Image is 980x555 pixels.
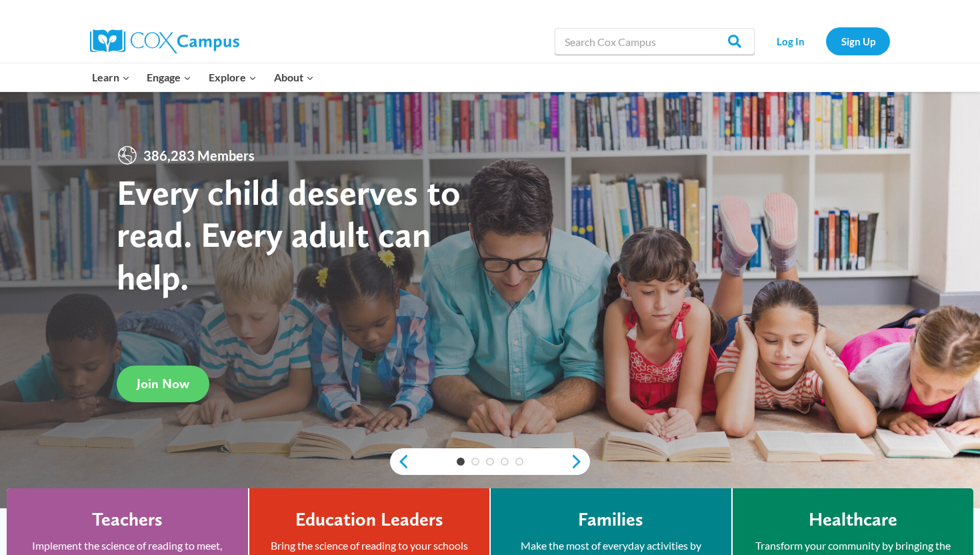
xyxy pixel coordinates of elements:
span: Explore [209,69,257,86]
h4: Education Leaders [295,508,443,531]
div: content slider buttons [390,448,590,475]
nav: Secondary Navigation [761,27,890,55]
strong: Every child deserves to read. Every adult can help. [117,170,461,298]
a: 1 [457,458,465,466]
img: Cox Campus [90,29,239,53]
span: 386,283 Members [138,145,260,166]
span: Join Now [137,376,189,392]
h4: Healthcare [809,508,897,531]
a: 4 [501,458,509,466]
a: 5 [515,458,523,466]
input: Search Cox Campus [555,28,755,55]
a: Join Now [117,365,209,402]
span: Engage [147,69,191,86]
h4: Teachers [92,508,163,531]
span: Learn [92,69,130,86]
a: next [570,454,590,470]
a: 2 [471,458,479,466]
nav: Primary Navigation [83,63,322,91]
h4: Families [578,508,643,531]
span: About [274,69,314,86]
a: previous [390,454,410,470]
a: 3 [486,458,494,466]
a: Sign Up [826,27,890,55]
a: Log In [761,27,819,55]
